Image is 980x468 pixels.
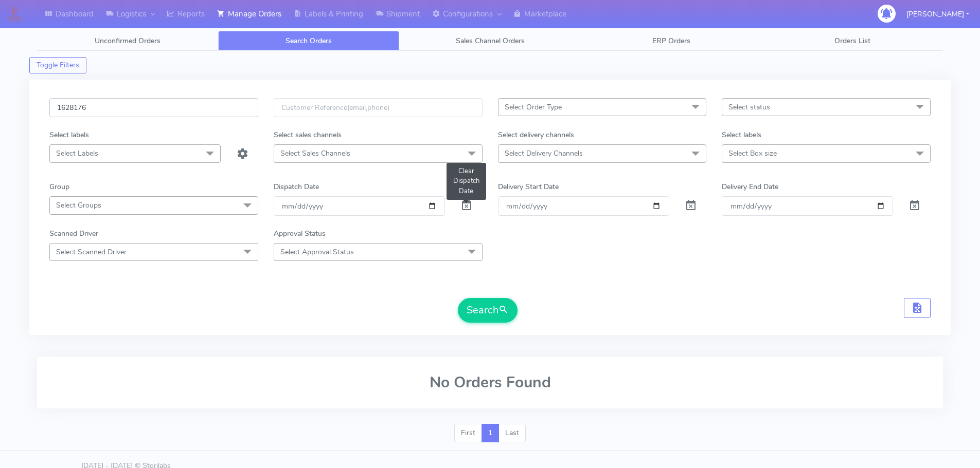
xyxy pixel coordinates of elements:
span: Select Order Type [505,102,562,112]
button: [PERSON_NAME] [899,4,977,25]
label: Select labels [722,129,761,140]
label: Select delivery channels [498,129,574,140]
input: Customer Reference(email,phone) [274,98,483,117]
span: Select Sales Channels [280,148,350,158]
a: 1 [482,424,499,442]
label: Approval Status [274,228,326,239]
label: Delivery End Date [722,181,778,192]
label: Select sales channels [274,129,342,140]
span: Unconfirmed Orders [95,36,161,46]
span: Select Labels [56,148,98,158]
label: Select labels [49,129,89,140]
span: Search Orders [286,36,332,46]
label: Scanned Driver [49,228,98,239]
span: Select Box size [728,148,777,158]
span: Select Scanned Driver [56,247,127,257]
label: Group [49,181,69,192]
span: Select Approval Status [280,247,354,257]
span: ERP Orders [652,36,690,46]
span: Orders List [834,36,870,46]
span: Select status [728,102,770,112]
button: Search [458,298,518,323]
input: Order Id [49,98,258,117]
span: Select Delivery Channels [505,148,583,158]
label: Dispatch Date [274,181,319,192]
span: Select Groups [56,200,101,210]
h2: No Orders Found [49,374,931,391]
button: Toggle Filters [29,57,86,73]
label: Delivery Start Date [498,181,559,192]
ul: Tabs [37,31,943,51]
span: Sales Channel Orders [456,36,525,46]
